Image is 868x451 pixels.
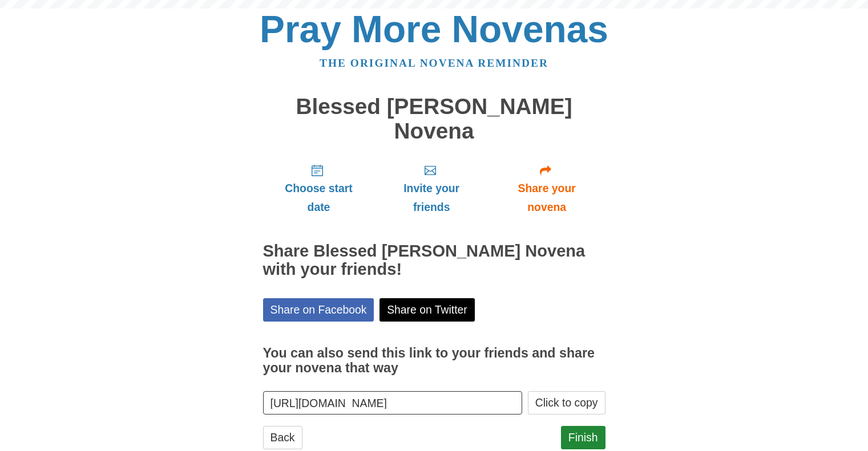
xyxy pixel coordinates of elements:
a: Invite your friends [374,155,488,222]
a: Pray More Novenas [260,8,608,50]
a: The original novena reminder [320,57,548,69]
a: Share on Twitter [380,298,475,322]
span: Share your novena [500,179,594,217]
a: Choose start date [263,155,375,222]
h3: You can also send this link to your friends and share your novena that way [263,346,605,375]
span: Choose start date [274,179,364,217]
h1: Blessed [PERSON_NAME] Novena [263,95,605,143]
h2: Share Blessed [PERSON_NAME] Novena with your friends! [263,242,605,279]
a: Finish [561,426,605,449]
a: Back [263,426,302,449]
a: Share your novena [488,155,605,222]
button: Click to copy [528,391,605,415]
span: Invite your friends [386,179,477,217]
a: Share on Facebook [263,298,374,322]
